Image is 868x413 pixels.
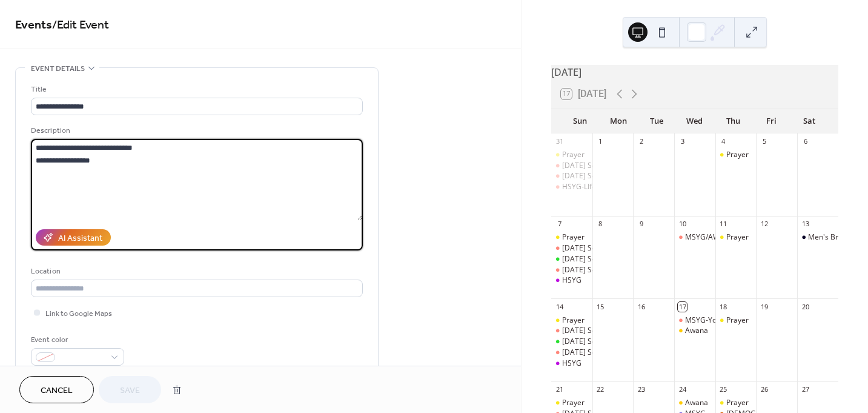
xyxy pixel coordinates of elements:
[551,358,592,369] div: HSYG
[726,232,749,243] div: Prayer
[562,171,612,181] div: [DATE] Service
[562,150,585,160] div: Prayer
[760,385,769,394] div: 26
[637,385,646,394] div: 23
[678,137,687,146] div: 3
[562,232,585,243] div: Prayer
[551,337,592,347] div: Sunday School
[596,385,605,394] div: 22
[808,232,863,243] div: Men's Breakfast
[760,220,769,229] div: 12
[31,62,85,75] span: Event details
[637,137,646,146] div: 2
[562,358,581,369] div: HSYG
[551,161,592,171] div: Sunday Service
[555,137,564,146] div: 31
[715,398,757,408] div: Prayer
[19,376,94,403] button: Cancel
[801,220,810,229] div: 13
[551,265,592,275] div: Sunday Service
[551,171,592,181] div: Sunday Service
[719,220,728,229] div: 11
[31,265,360,278] div: Location
[551,315,592,326] div: Prayer
[562,254,610,264] div: [DATE] School
[551,275,592,286] div: HSYG
[801,137,810,146] div: 6
[715,150,757,160] div: Prayer
[719,385,728,394] div: 25
[562,337,610,347] div: [DATE] School
[714,109,752,133] div: Thu
[760,302,769,311] div: 19
[551,254,592,264] div: Sunday School
[562,398,585,408] div: Prayer
[675,109,714,133] div: Wed
[599,109,637,133] div: Mon
[551,398,592,408] div: Prayer
[685,398,708,408] div: Awana
[678,302,687,311] div: 17
[752,109,790,133] div: Fri
[674,326,715,336] div: Awana
[790,109,829,133] div: Sat
[52,13,109,37] span: / Edit Event
[551,232,592,243] div: Prayer
[562,243,612,254] div: [DATE] Service
[555,385,564,394] div: 21
[555,220,564,229] div: 7
[562,275,581,286] div: HSYG
[596,302,605,311] div: 15
[596,137,605,146] div: 1
[596,220,605,229] div: 8
[562,315,585,326] div: Prayer
[678,220,687,229] div: 10
[685,232,778,243] div: MSYG/AWANA Open House
[551,326,592,336] div: Sunday Service
[551,150,592,160] div: Prayer
[719,302,728,311] div: 18
[562,265,612,275] div: [DATE] Service
[801,385,810,394] div: 27
[551,65,838,79] div: [DATE]
[715,315,757,326] div: Prayer
[685,315,747,326] div: MSYG-Youth Night
[715,232,757,243] div: Prayer
[562,326,612,336] div: [DATE] Service
[562,161,612,171] div: [DATE] Service
[561,109,599,133] div: Sun
[551,182,592,192] div: HSYG-LIfeLight
[674,398,715,408] div: Awana
[719,137,728,146] div: 4
[637,220,646,229] div: 9
[760,137,769,146] div: 5
[555,302,564,311] div: 14
[674,232,715,243] div: MSYG/AWANA Open House
[562,348,612,358] div: [DATE] Service
[551,348,592,358] div: Sunday Service
[45,307,112,320] span: Link to Google Maps
[726,150,749,160] div: Prayer
[31,124,360,137] div: Description
[674,315,715,326] div: MSYG-Youth Night
[685,326,708,336] div: Awana
[15,13,52,37] a: Events
[637,302,646,311] div: 16
[41,384,73,397] span: Cancel
[31,83,360,96] div: Title
[562,182,612,192] div: HSYG-LIfeLight
[637,109,675,133] div: Tue
[678,385,687,394] div: 24
[36,229,111,246] button: AI Assistant
[31,334,122,346] div: Event color
[797,232,838,243] div: Men's Breakfast
[58,232,102,245] div: AI Assistant
[551,243,592,254] div: Sunday Service
[726,315,749,326] div: Prayer
[801,302,810,311] div: 20
[726,398,749,408] div: Prayer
